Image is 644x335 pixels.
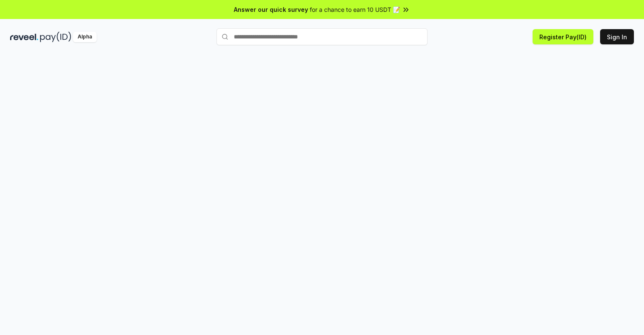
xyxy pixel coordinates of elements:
[600,29,634,44] button: Sign In
[40,32,71,42] img: pay_id
[10,32,38,42] img: reveel_dark
[533,29,593,44] button: Register Pay(ID)
[234,5,308,14] span: Answer our quick survey
[73,32,97,42] div: Alpha
[310,5,400,14] span: for a chance to earn 10 USDT 📝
